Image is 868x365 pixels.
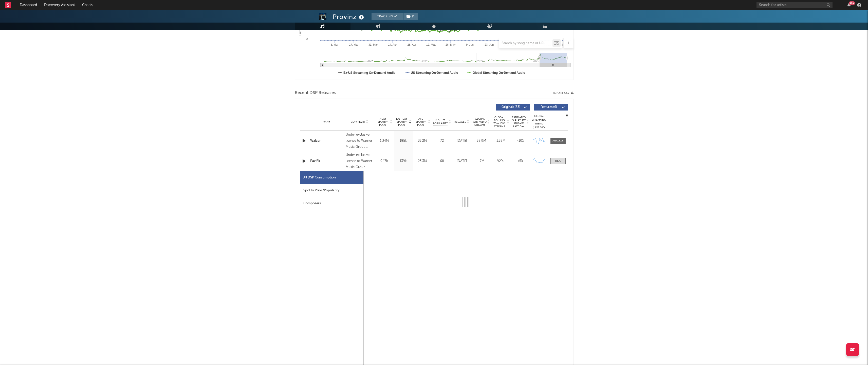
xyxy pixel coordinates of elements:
button: Originals(53) [496,104,530,111]
div: 23.3M [414,159,431,164]
a: Pazifik [310,159,343,164]
div: All DSP Consumption [300,171,363,184]
span: 7 Day Spotify Plays [376,117,390,126]
div: Provinz [333,13,365,21]
div: Name [310,120,343,124]
span: Global Rolling 7D Audio Streams [492,116,506,128]
div: 929k [492,159,509,164]
div: All DSP Consumption [303,175,336,181]
div: ~ 10 % [512,138,529,143]
text: US Streaming On-Demand Audio [411,71,458,75]
text: Global Streaming On-Demand Audio [472,71,525,75]
button: (1) [403,13,418,20]
span: Originals ( 53 ) [499,106,523,109]
div: Composers [300,197,363,210]
span: Estimated % Playlist Streams Last Day [512,116,526,128]
div: 99 + [849,1,855,5]
button: 99+ [847,3,851,7]
div: [DATE] [453,159,470,164]
span: Copyright [351,120,365,123]
div: Global Streaming Trend (Last 60D) [531,114,547,130]
span: Global ATD Audio Streams [473,117,487,126]
input: Search for artists [756,2,833,8]
text: Luminate Daily Streams [298,3,302,35]
div: 139k [395,159,412,164]
text: 0 [306,38,308,41]
div: 68 [433,159,451,164]
button: Export CSV [552,92,574,95]
div: 72 [433,138,451,143]
span: ( 1 ) [403,13,418,20]
div: 185k [395,138,412,143]
button: Tracking [372,13,403,20]
button: Features(6) [534,104,568,111]
text: Ex-US Streaming On-Demand Audio [343,71,396,75]
div: Under exclusive license to Warner Music Group Germany Holding GmbH, © 2025 Provinz GbR [PERSON_NA... [346,132,373,150]
div: 38.9M [473,138,490,143]
div: 17M [473,159,490,164]
input: Search by song name or URL [499,41,552,45]
div: [DATE] [453,138,470,143]
span: Recent DSP Releases [295,90,336,96]
div: 35.2M [414,138,431,143]
div: 947k [376,159,393,164]
div: Under exclusive license to Warner Music Group Germany Holding GmbH, © 2025 Provinz GbR [PERSON_NA... [346,152,373,170]
div: Spotify Plays/Popularity [300,184,363,197]
span: Spotify Popularity [433,118,448,125]
div: 1.38M [492,138,509,143]
span: Last Day Spotify Plays [395,117,409,126]
div: 1.34M [376,138,393,143]
div: <5% [512,159,529,164]
span: Features ( 6 ) [537,106,561,109]
a: Walzer [310,138,343,143]
span: ATD Spotify Plays [414,117,428,126]
span: Released [454,120,466,123]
